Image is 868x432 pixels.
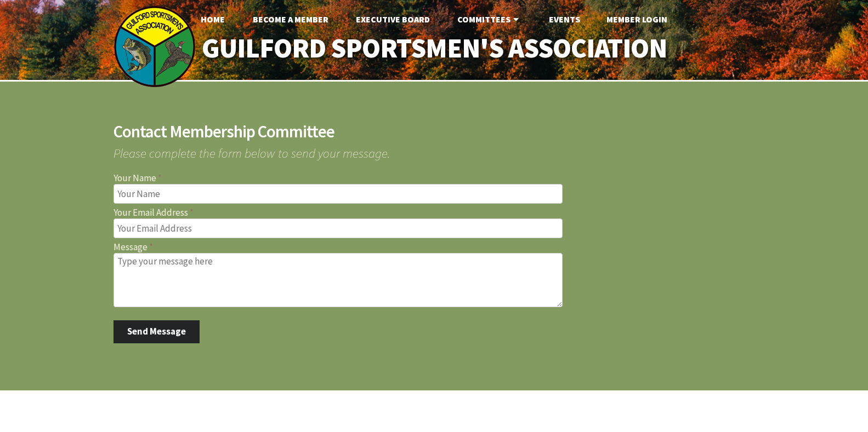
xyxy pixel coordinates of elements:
a: Home [192,8,234,30]
a: Member Login [598,8,676,30]
input: Your Email Address [114,218,563,238]
label: Your Name [114,174,755,183]
a: Become A Member [244,8,337,30]
a: Committees [449,8,530,30]
input: Your Name [114,184,563,204]
span: Please complete the form below to send your message. [114,140,755,159]
a: Events [540,8,589,30]
h2: Contact Membership Committee [114,123,755,140]
label: Message [114,243,755,252]
label: Your Email Address [114,208,755,217]
a: Guilford Sportsmen's Association [178,25,690,72]
button: Send Message [114,320,200,343]
a: Executive Board [347,8,439,30]
img: logo_sm.png [114,5,196,88]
